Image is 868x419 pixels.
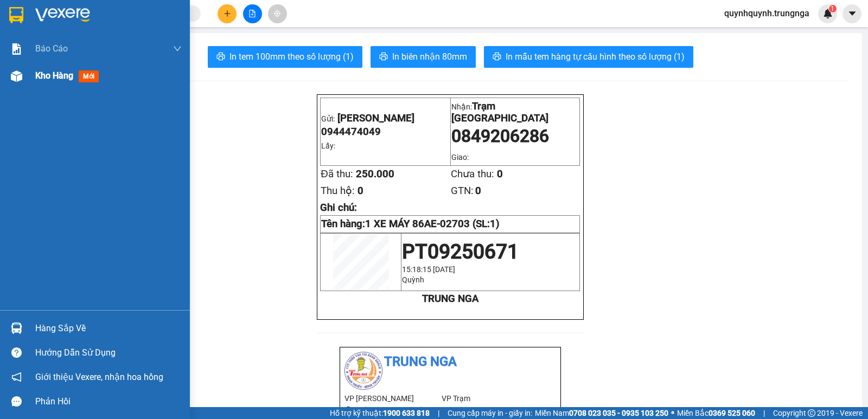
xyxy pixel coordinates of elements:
span: Thu hộ: [321,185,355,197]
span: PT09250671 [402,240,519,263]
span: In biên nhận 80mm [392,50,467,63]
img: logo.jpg [344,352,382,390]
span: Đã thu: [321,168,353,180]
strong: Tên hàng: [321,218,500,230]
li: VP Trạm [GEOGRAPHIC_DATA] [442,392,539,416]
span: file-add [248,10,256,17]
span: Miền Bắc [677,407,755,419]
p: Nhận: [451,100,579,124]
span: Trạm [GEOGRAPHIC_DATA] [451,100,548,124]
button: file-add [243,4,262,23]
span: Cung cấp máy in - giấy in: [448,407,532,419]
span: ⚪️ [671,411,674,415]
img: logo-vxr [9,7,23,23]
span: [PERSON_NAME] [337,112,414,124]
span: quynhquynh.trungnga [716,7,818,20]
span: 250.000 [356,168,394,180]
span: Giới thiệu Vexere, nhận hoa hồng [35,370,163,384]
span: 0944474049 [321,126,381,138]
span: Quỳnh [402,275,424,284]
span: message [11,396,22,407]
span: Miền Nam [535,407,668,419]
button: printerIn biên nhận 80mm [371,46,476,68]
span: down [173,44,182,53]
span: Lấy: [321,141,335,150]
span: question-circle [11,347,22,358]
sup: 1 [829,5,837,12]
button: printerIn mẫu tem hàng tự cấu hình theo số lượng (1) [484,46,693,68]
span: 1) [490,218,500,230]
p: Gửi: [321,112,449,124]
li: Trung Nga [5,5,157,26]
span: caret-down [847,9,857,18]
strong: 0708 023 035 - 0935 103 250 [569,409,668,417]
span: | [763,407,765,419]
span: notification [11,372,22,382]
span: Ghi chú: [320,202,357,214]
span: 15:18:15 [DATE] [402,265,455,274]
span: environment [344,407,352,414]
span: In mẫu tem hàng tự cấu hình theo số lượng (1) [506,50,685,63]
span: copyright [808,409,815,417]
span: printer [493,52,501,62]
span: plus [224,10,231,17]
div: Hàng sắp về [35,320,182,337]
span: GTN: [451,185,474,197]
strong: 0369 525 060 [709,409,755,417]
li: Trung Nga [344,352,556,372]
button: aim [268,4,287,23]
span: environment [5,60,13,68]
span: printer [216,52,225,62]
img: icon-new-feature [823,9,833,18]
span: Báo cáo [35,42,68,55]
img: logo.jpg [5,5,43,43]
span: 0849206286 [451,126,549,146]
button: plus [218,4,237,23]
span: Hỗ trợ kỹ thuật: [330,407,430,419]
li: VP Trạm [GEOGRAPHIC_DATA] [75,46,144,82]
img: solution-icon [11,43,22,55]
span: aim [273,10,281,17]
span: Giao: [451,153,469,162]
b: T1 [PERSON_NAME], P Phú Thuỷ [5,60,72,92]
li: VP [PERSON_NAME] [5,46,75,58]
span: 0 [475,185,481,197]
span: 0 [497,168,503,180]
img: warehouse-icon [11,70,22,82]
span: Chưa thu: [451,168,494,180]
span: Kho hàng [35,70,73,81]
button: printerIn tem 100mm theo số lượng (1) [208,46,362,68]
span: 1 XE MÁY 86AE-02703 (SL: [365,218,500,230]
span: printer [379,52,388,62]
strong: 1900 633 818 [383,409,430,417]
button: caret-down [843,4,861,23]
strong: TRUNG NGA [422,293,478,305]
span: mới [79,70,99,82]
span: 1 [831,5,834,12]
span: 0 [358,185,363,197]
span: | [438,407,439,419]
div: Phản hồi [35,394,182,410]
div: Hướng dẫn sử dụng [35,345,182,361]
span: In tem 100mm theo số lượng (1) [229,50,354,63]
img: warehouse-icon [11,323,22,334]
li: VP [PERSON_NAME] [344,392,442,404]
